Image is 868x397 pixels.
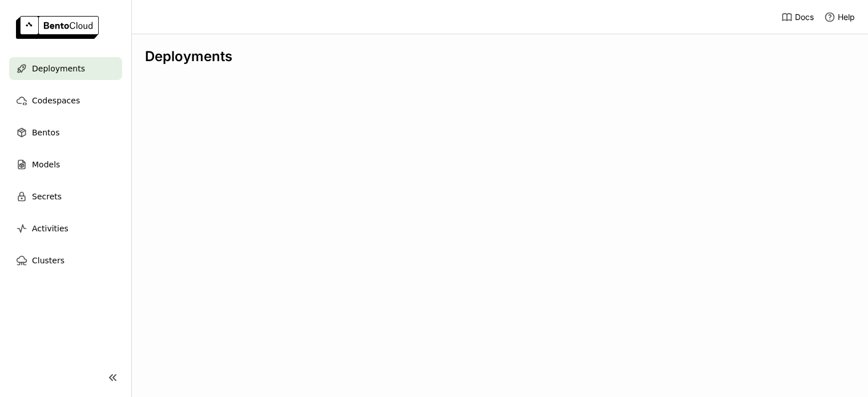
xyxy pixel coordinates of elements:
[9,121,122,144] a: Bentos
[32,158,60,171] span: Models
[32,222,68,235] span: Activities
[795,12,814,22] span: Docs
[781,11,814,23] a: Docs
[16,16,99,39] img: logo
[32,126,59,139] span: Bentos
[32,254,64,267] span: Clusters
[32,94,80,107] span: Codespaces
[145,48,854,65] div: Deployments
[838,12,855,22] span: Help
[32,190,62,203] span: Secrets
[32,62,85,75] span: Deployments
[9,185,122,208] a: Secrets
[824,11,855,23] div: Help
[9,153,122,176] a: Models
[9,249,122,272] a: Clusters
[9,217,122,240] a: Activities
